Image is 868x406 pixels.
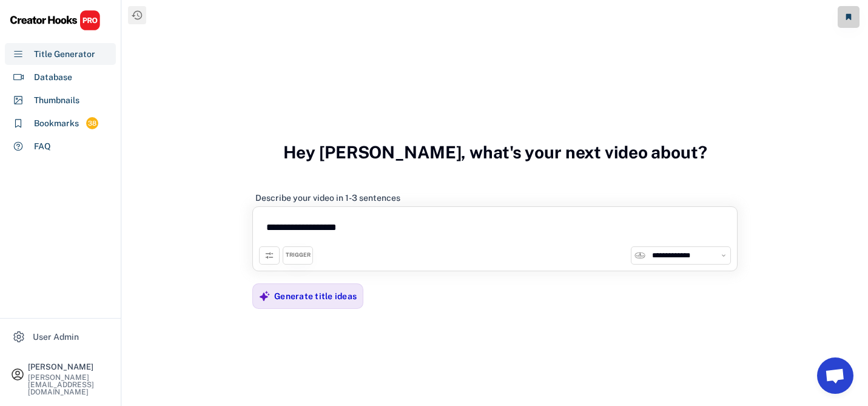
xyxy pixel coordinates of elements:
a: Open chat [817,357,853,394]
div: Describe your video in 1-3 sentences [255,192,400,203]
div: [PERSON_NAME] [28,363,110,371]
img: unnamed.jpg [634,250,645,261]
div: TRIGGER [286,251,311,259]
img: CHPRO%20Logo.svg [10,10,101,31]
div: 38 [86,118,98,129]
div: Thumbnails [34,94,79,107]
div: [PERSON_NAME][EMAIL_ADDRESS][DOMAIN_NAME] [28,374,110,396]
div: FAQ [34,140,51,153]
div: Title Generator [34,48,95,61]
div: Bookmarks [34,117,79,130]
div: User Admin [33,331,79,343]
div: Database [34,71,72,84]
h3: Hey [PERSON_NAME], what's your next video about? [283,129,707,175]
div: Generate title ideas [274,291,357,302]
